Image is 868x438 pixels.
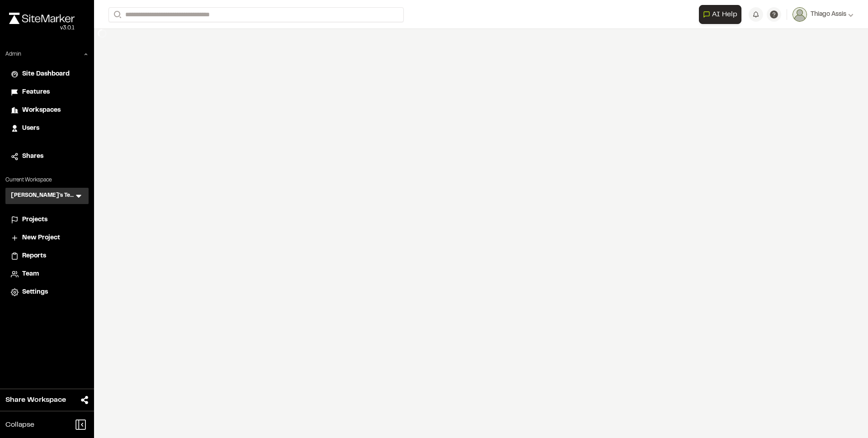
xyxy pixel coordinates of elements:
[22,105,61,115] span: Workspaces
[22,124,39,133] span: Users
[9,13,75,24] img: rebrand.png
[11,105,83,115] a: Workspaces
[811,10,846,19] span: Thiago Assis
[793,7,854,22] button: Thiago Assis
[22,233,60,243] span: New Project
[5,419,34,430] span: Collapse
[11,87,83,97] a: Features
[5,395,66,405] span: Share Workspace
[9,24,75,32] div: Oh geez...please don't...
[11,191,74,200] h3: [PERSON_NAME]'s Testing
[22,269,39,279] span: Team
[793,7,807,22] img: User
[11,287,83,297] a: Settings
[22,152,43,162] span: Shares
[108,7,125,22] button: Search
[22,69,70,79] span: Site Dashboard
[5,50,21,58] p: Admin
[11,215,83,225] a: Projects
[11,269,83,279] a: Team
[5,176,89,184] p: Current Workspace
[712,9,737,20] span: AI Help
[11,251,83,261] a: Reports
[699,5,741,24] button: Open AI Assistant
[22,251,46,261] span: Reports
[22,287,48,297] span: Settings
[22,87,50,97] span: Features
[22,215,47,225] span: Projects
[11,124,83,133] a: Users
[11,69,83,79] a: Site Dashboard
[11,233,83,243] a: New Project
[699,5,745,24] div: Open AI Assistant
[11,152,83,162] a: Shares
